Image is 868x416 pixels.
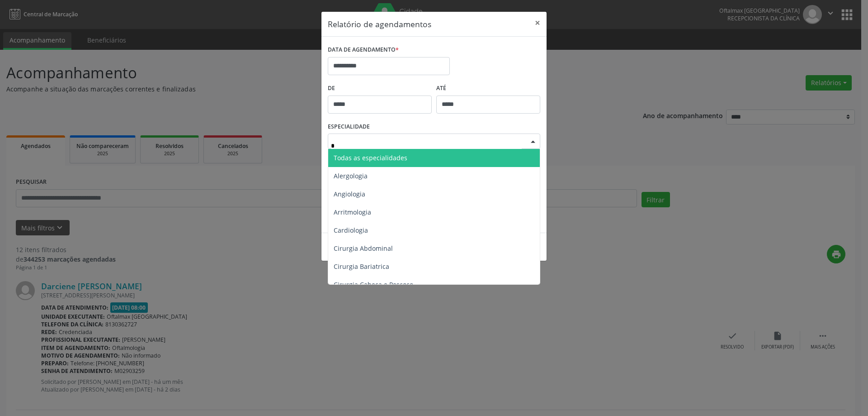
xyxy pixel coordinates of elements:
h5: Relatório de agendamentos [328,18,431,30]
label: DATA DE AGENDAMENTO [328,43,399,57]
span: Arritmologia [334,208,371,216]
label: De [328,81,432,96]
button: Close [528,12,547,34]
span: Todas as especialidades [334,153,407,162]
span: Angiologia [334,190,365,198]
label: ATÉ [436,81,540,96]
span: Cardiologia [334,226,368,234]
span: Cirurgia Bariatrica [334,262,389,271]
label: ESPECIALIDADE [328,120,370,134]
span: Cirurgia Cabeça e Pescoço [334,280,413,289]
span: Alergologia [334,172,368,180]
span: Cirurgia Abdominal [334,244,393,253]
